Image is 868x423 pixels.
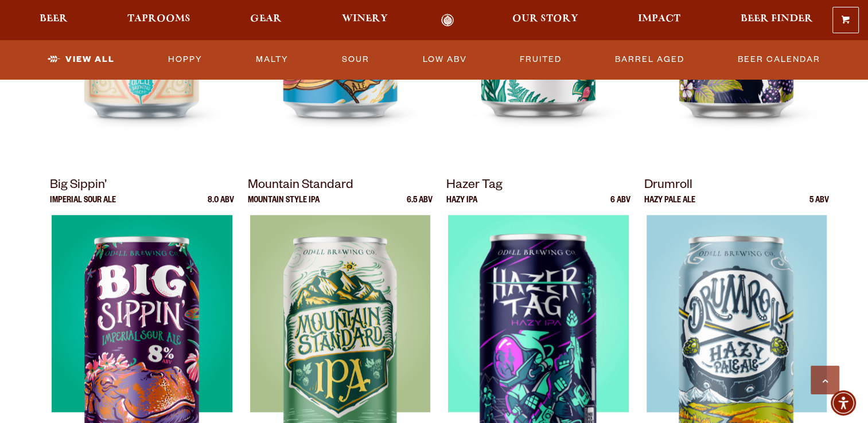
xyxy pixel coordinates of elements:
[811,366,839,394] a: Scroll to top
[418,46,471,73] a: Low ABV
[809,197,829,215] p: 5 ABV
[342,14,388,23] span: Winery
[32,14,75,27] a: Beer
[831,390,856,416] div: Accessibility Menu
[50,197,116,215] p: Imperial Sour Ale
[407,197,433,215] p: 6.5 ABV
[127,14,190,23] span: Taprooms
[426,14,469,27] a: Odell Home
[733,14,820,27] a: Beer Finder
[248,197,320,215] p: Mountain Style IPA
[50,176,235,197] p: Big Sippin’
[512,14,578,23] span: Our Story
[610,46,689,73] a: Barrel Aged
[250,14,282,23] span: Gear
[644,197,695,215] p: Hazy Pale Ale
[644,176,829,197] p: Drumroll
[638,14,680,23] span: Impact
[446,176,631,197] p: Hazer Tag
[334,14,395,27] a: Winery
[337,46,374,73] a: Sour
[43,46,119,73] a: View All
[505,14,586,27] a: Our Story
[208,197,234,215] p: 8.0 ABV
[40,14,68,23] span: Beer
[251,46,293,73] a: Malty
[515,46,566,73] a: Fruited
[243,14,289,27] a: Gear
[630,14,688,27] a: Impact
[733,46,825,73] a: Beer Calendar
[248,176,433,197] p: Mountain Standard
[446,197,477,215] p: Hazy IPA
[120,14,198,27] a: Taprooms
[610,197,630,215] p: 6 ABV
[740,14,812,23] span: Beer Finder
[164,46,207,73] a: Hoppy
